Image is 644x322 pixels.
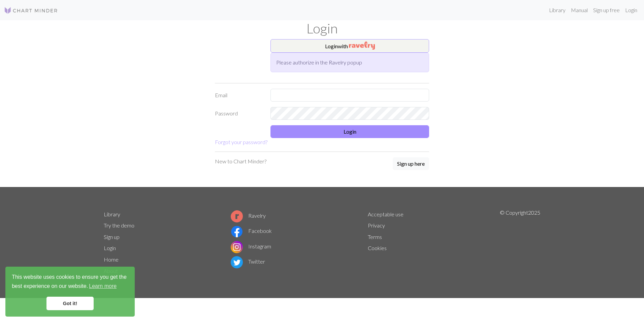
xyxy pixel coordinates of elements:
[104,245,116,251] a: Login
[231,225,243,238] img: Facebook logo
[215,157,266,165] p: New to Chart Minder?
[46,297,94,310] a: dismiss cookie message
[12,273,128,291] span: This website uses cookies to ensure you get the best experience on our website.
[104,222,134,229] a: Try the demo
[568,3,590,17] a: Manual
[270,53,429,72] div: Please authorize in the Ravelry popup
[270,39,429,53] button: Loginwith
[231,256,243,268] img: Twitter logo
[590,3,622,17] a: Sign up free
[368,234,382,240] a: Terms
[100,20,544,36] h1: Login
[231,243,271,249] a: Instagram
[211,107,266,120] label: Password
[231,227,272,234] a: Facebook
[88,281,118,291] a: learn more about cookies
[500,209,540,277] p: © Copyright 2025
[104,234,120,240] a: Sign up
[211,89,266,102] label: Email
[349,42,375,50] img: Ravelry
[5,267,135,317] div: cookieconsent
[4,6,58,15] img: Logo
[231,212,266,219] a: Ravelry
[104,256,119,263] a: Home
[368,222,385,229] a: Privacy
[368,245,387,251] a: Cookies
[546,3,568,17] a: Library
[215,139,267,145] a: Forgot your password?
[368,211,404,217] a: Acceptable use
[231,258,265,265] a: Twitter
[270,125,429,138] button: Login
[622,3,640,17] a: Login
[231,241,243,253] img: Instagram logo
[393,157,429,171] a: Sign up here
[231,210,243,222] img: Ravelry logo
[393,157,429,170] button: Sign up here
[104,211,120,217] a: Library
